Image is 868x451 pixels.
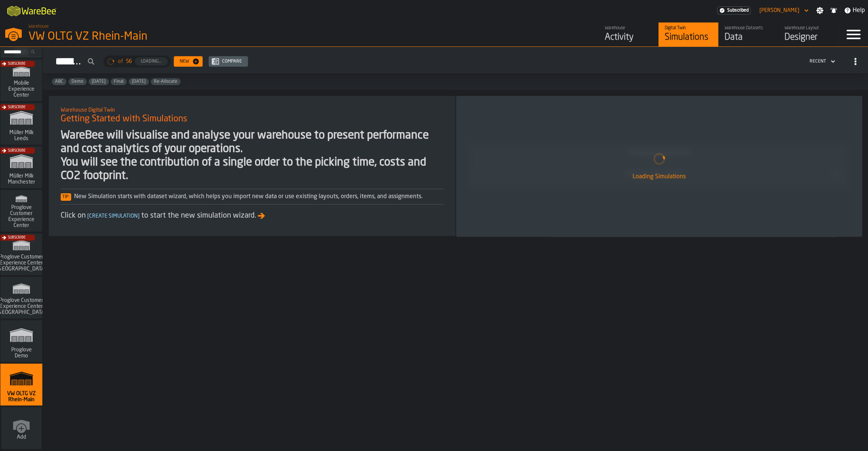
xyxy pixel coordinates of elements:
[725,25,772,31] div: Warehouse Datasets
[462,172,856,181] div: Loading Simulations
[605,31,652,43] div: Activity
[0,146,42,190] a: link-to-/wh/i/b09612b5-e9f1-4a3a-b0a4-784729d61419/simulations
[727,8,749,13] span: Subscribed
[209,56,248,67] button: button-Compare
[100,55,174,67] div: ButtonLoadMore-Loading...-Prev-First-Last
[61,129,443,183] div: WareBee will visualise and analyse your warehouse to present performance and cost analytics of yo...
[718,22,778,46] a: link-to-/wh/i/44979e6c-6f66-405e-9874-c1e29f02a54a/data
[118,58,123,64] span: of
[725,31,772,43] div: Data
[0,190,42,233] a: link-to-/wh/i/ad8a128b-0962-41b6-b9c5-f48cc7973f93/simulations
[55,102,449,129] div: title-Getting Started with Simulations
[778,22,838,46] a: link-to-/wh/i/44979e6c-6f66-405e-9874-c1e29f02a54a/designer
[838,22,868,46] label: button-toggle-Menu
[8,62,25,66] span: Subscribe
[61,106,443,113] h2: Sub Title
[8,236,25,240] span: Subscribe
[177,59,192,64] div: New
[658,22,718,46] a: link-to-/wh/i/44979e6c-6f66-405e-9874-c1e29f02a54a/simulations
[129,79,149,84] span: Jan/25
[0,233,42,276] a: link-to-/wh/i/fa949e79-6535-42a1-9210-3ec8e248409d/simulations
[89,79,109,84] span: Feb/25
[3,205,39,228] span: Proglove Customer Experience Center
[87,214,89,219] span: [
[86,214,141,219] span: Create Simulation
[61,113,187,125] span: Getting Started with Simulations
[219,59,245,64] div: Compare
[605,25,652,31] div: Warehouse
[0,59,42,103] a: link-to-/wh/i/cb11a009-84d7-4d5a-887e-1404102f8323/simulations
[8,149,25,153] span: Subscribe
[174,56,203,67] button: button-New
[28,24,49,29] span: Warehouse
[49,96,455,236] div: ItemListCard-
[807,57,837,66] div: DropdownMenuValue-4
[665,31,712,43] div: Simulations
[810,59,826,64] div: DropdownMenuValue-4
[61,193,71,201] span: Tip:
[0,363,42,407] a: link-to-/wh/i/44979e6c-6f66-405e-9874-c1e29f02a54a/simulations
[138,59,165,64] div: Loading...
[717,6,750,15] div: Menu Subscription
[756,6,810,15] div: DropdownMenuValue-Sebastian Petruch Petruch
[813,7,826,14] label: button-toggle-Settings
[43,47,868,73] h2: button-Simulations
[17,434,26,440] span: Add
[135,57,168,66] button: button-Loading...
[8,105,25,109] span: Subscribe
[853,6,865,15] span: Help
[138,214,140,219] span: ]
[784,31,832,43] div: Designer
[151,79,180,84] span: Re-Allocate
[0,103,42,146] a: link-to-/wh/i/9ddcc54a-0a13-4fa4-8169-7a9b979f5f30/simulations
[598,22,658,46] a: link-to-/wh/i/44979e6c-6f66-405e-9874-c1e29f02a54a/feed/
[52,79,66,84] span: ABC
[665,25,712,31] div: Digital Twin
[841,6,868,15] label: button-toggle-Help
[3,347,39,359] span: Proglove Demo
[0,276,42,320] a: link-to-/wh/i/b725f59e-a7b8-4257-9acf-85a504d5909c/simulations
[0,320,42,363] a: link-to-/wh/i/e36b03eb-bea5-40ab-83a2-6422b9ded721/simulations
[1,407,42,450] a: link-to-/wh/new
[61,211,443,221] div: Click on to start the new simulation wizard.
[3,390,39,402] span: VW OLTG VZ Rhein-Main
[784,25,832,31] div: Warehouse Layout
[61,192,443,201] div: New Simulation starts with dataset wizard, which helps you import new data or use existing layout...
[111,79,127,84] span: Final
[69,79,87,84] span: Demo
[126,58,132,64] span: 56
[827,7,840,14] label: button-toggle-Notifications
[28,30,231,43] div: VW OLTG VZ Rhein-Main
[717,6,750,15] a: link-to-/wh/i/44979e6c-6f66-405e-9874-c1e29f02a54a/settings/billing
[456,96,862,237] div: ItemListCard-
[759,7,799,13] div: DropdownMenuValue-Sebastian Petruch Petruch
